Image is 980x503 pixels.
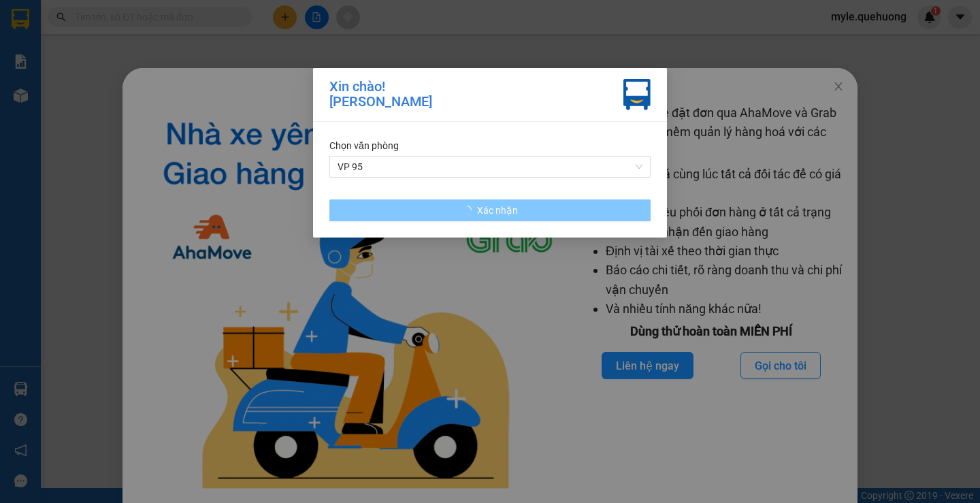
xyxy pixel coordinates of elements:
div: Xin chào! [PERSON_NAME] [329,79,432,110]
img: vxr-icon [623,79,651,110]
span: VP 95 [338,157,642,177]
button: Xác nhận [329,199,651,221]
div: Chọn văn phòng [329,138,651,153]
span: loading [462,206,477,215]
span: Xác nhận [477,203,518,218]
